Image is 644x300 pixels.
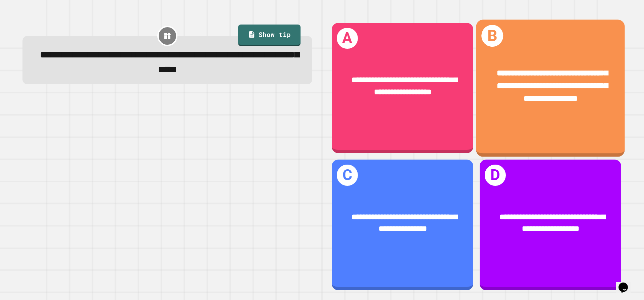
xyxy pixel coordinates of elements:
a: Show tip [238,25,301,46]
iframe: chat widget [616,273,637,293]
h1: B [482,25,503,47]
h1: A [337,28,358,49]
h1: C [337,165,358,185]
h1: D [485,165,505,185]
